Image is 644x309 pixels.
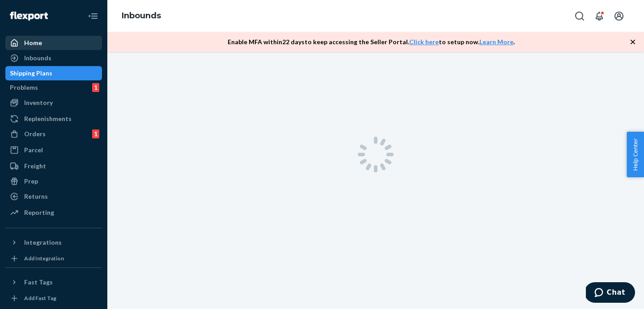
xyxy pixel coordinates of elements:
a: Inbounds [122,11,161,21]
a: Prep [5,174,102,188]
button: Open notifications [590,7,608,25]
a: Home [5,36,102,50]
iframe: Opens a widget where you can chat to one of our agents [586,282,635,305]
a: Inventory [5,96,102,110]
div: Inbounds [24,54,51,63]
button: Fast Tags [5,275,102,289]
button: Open account menu [610,7,628,25]
div: Inventory [24,98,53,107]
div: Replenishments [24,114,72,123]
a: Parcel [5,143,102,157]
div: Parcel [24,146,43,154]
div: Reporting [24,208,54,217]
div: Orders [24,129,46,138]
div: 1 [92,129,99,138]
div: Problems [10,83,38,92]
div: Add Integration [24,255,64,262]
a: Shipping Plans [5,66,102,80]
img: Flexport logo [10,12,48,21]
a: Freight [5,159,102,173]
button: Integrations [5,235,102,250]
div: Returns [24,192,48,201]
a: Add Integration [5,253,102,264]
div: Home [24,38,42,47]
button: Close Navigation [84,7,102,25]
ol: breadcrumbs [114,3,168,29]
a: Inbounds [5,51,102,65]
div: Fast Tags [24,278,53,287]
div: Freight [24,162,46,171]
a: Orders1 [5,127,102,141]
a: Learn More [479,38,513,46]
div: Add Fast Tag [24,294,56,302]
div: Integrations [24,238,62,247]
a: Returns [5,189,102,204]
a: Problems1 [5,80,102,95]
a: Add Fast Tag [5,293,102,304]
a: Replenishments [5,112,102,126]
p: Enable MFA within 22 days to keep accessing the Seller Portal. to setup now. . [228,38,515,46]
a: Click here [409,38,439,46]
div: 1 [92,83,99,92]
div: Prep [24,177,38,186]
button: Open Search Box [571,7,589,25]
div: Shipping Plans [10,69,52,78]
button: Help Center [627,132,644,177]
a: Reporting [5,205,102,220]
